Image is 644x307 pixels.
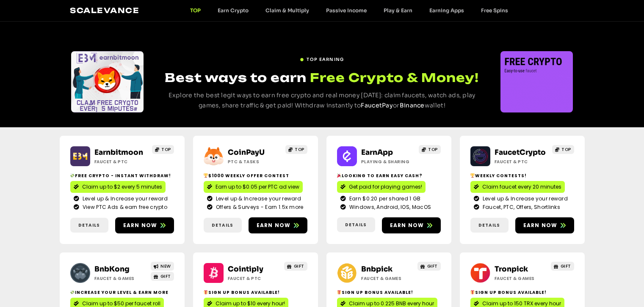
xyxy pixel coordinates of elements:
[382,217,441,233] a: Earn now
[78,222,100,228] span: Details
[204,290,208,294] img: 🎁
[294,263,304,269] span: GIFT
[159,90,485,111] p: Explore the best legit ways to earn free crypto and real money [DATE]: claim faucets, watch ads, ...
[151,272,174,281] a: GIFT
[216,183,299,191] span: Earn up to $0.05 per PTC ad view
[419,145,441,154] a: TOP
[318,7,375,14] a: Passive Income
[337,289,441,296] h2: Sign Up Bonus Available!
[561,263,571,269] span: GIFT
[228,265,263,274] a: Cointiply
[495,148,546,157] a: FaucetCrypto
[152,145,174,154] a: TOP
[257,7,318,14] a: Claim & Multiply
[361,265,392,274] a: Bnbpick
[94,265,130,274] a: BnbKong
[337,181,426,193] a: Get paid for playing games!
[417,262,441,271] a: GIFT
[361,101,393,109] a: FaucetPay
[310,69,479,86] span: Free Crypto & Money!
[427,263,438,269] span: GIFT
[428,146,438,153] span: TOP
[94,159,147,165] h2: Faucet & PTC
[257,222,291,229] span: Earn now
[228,159,281,165] h2: ptc & Tasks
[495,265,528,274] a: Tronpick
[482,183,561,191] span: Claim faucet every 20 minutes
[160,273,171,280] span: GIFT
[214,203,304,211] span: Offers & Surveys - Earn 1.5x more
[361,148,393,157] a: EarnApp
[70,290,75,294] img: 💸
[71,51,144,112] div: Slides
[421,7,473,14] a: Earning Apps
[347,195,421,203] span: Earn $0.20 per shared 1 GB
[80,195,168,203] span: Level up & Increase your reward
[204,181,303,193] a: Earn up to $0.05 per PTC ad view
[204,173,208,178] img: 🏆
[70,6,139,15] a: Scalevance
[337,173,341,178] img: 🎉
[481,195,568,203] span: Level up & Increase your reward
[400,101,425,109] a: Binance
[123,222,158,229] span: Earn now
[94,275,147,282] h2: Faucet & Games
[212,222,233,228] span: Details
[160,263,171,269] span: NEW
[495,275,547,282] h2: Faucet & Games
[285,145,307,154] a: TOP
[249,217,307,233] a: Earn now
[228,148,265,157] a: CoinPayU
[209,7,257,14] a: Earn Crypto
[204,289,307,296] h2: Sign up bonus available!
[165,70,307,85] span: Best ways to earn
[349,183,422,191] span: Get paid for playing games!
[470,181,565,193] a: Claim faucet every 20 minutes
[347,203,431,211] span: Windows, Android, IOS, MacOS
[70,289,174,296] h2: Increase your level & earn more
[375,7,421,14] a: Play & Earn
[337,217,375,232] a: Details
[182,7,517,14] nav: Menu
[70,181,166,193] a: Claim up to $2 every 5 minutes
[473,7,517,14] a: Free Spins
[495,159,547,165] h2: Faucet & PTC
[361,159,414,165] h2: Playing & Sharing
[470,173,574,179] h2: Weekly contests!
[551,262,574,271] a: GIFT
[470,289,574,296] h2: Sign Up Bonus Available!
[161,146,171,153] span: TOP
[481,203,560,211] span: Faucet, PTC, Offers, Shortlinks
[70,173,174,179] h2: Free crypto - Instant withdraw!
[345,222,367,228] span: Details
[70,218,108,233] a: Details
[204,218,242,233] a: Details
[337,173,441,179] h2: Looking to Earn Easy Cash?
[470,173,475,178] img: 🏆
[552,145,574,154] a: TOP
[204,173,307,179] h2: $1000 Weekly Offer contest
[214,195,301,203] span: Level up & Increase your reward
[523,222,558,229] span: Earn now
[307,56,344,63] span: TOP EARNING
[337,290,341,294] img: 🎁
[82,183,162,191] span: Claim up to $2 every 5 minutes
[470,218,509,233] a: Details
[300,53,344,63] a: TOP EARNING
[478,222,500,228] span: Details
[361,275,414,282] h2: Faucet & Games
[515,217,574,233] a: Earn now
[390,222,424,229] span: Earn now
[470,290,475,294] img: 🎁
[284,262,307,271] a: GIFT
[228,275,281,282] h2: Faucet & PTC
[151,262,174,271] a: NEW
[500,51,573,112] div: Slides
[94,148,143,157] a: Earnbitmoon
[115,217,174,233] a: Earn now
[295,146,304,153] span: TOP
[70,173,75,178] img: 💸
[182,7,209,14] a: TOP
[80,203,167,211] span: View PTC Ads & earn free crypto
[561,146,571,153] span: TOP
